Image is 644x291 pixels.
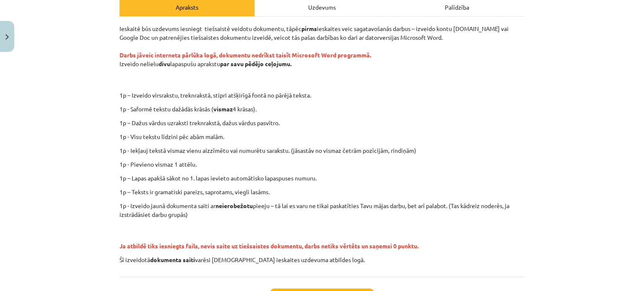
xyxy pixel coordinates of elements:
p: Ieskaitē būs uzdevums iesniegt tiešsaistē veidotu dokumentu, tāpēc ieskaites veic sagatavošanās d... [119,24,525,86]
strong: pirms [301,25,317,32]
p: 1p - Izveido jaunā dokumenta saiti ar pieeju – tā lai es varu ne tikai paskatīties Tavu mājas dar... [119,201,525,219]
p: 1p – Dažus vārdus uzraksti treknrakstā, dažus vārdus pasvītro. [119,118,525,127]
p: Šī izveidotā varēsi [DEMOGRAPHIC_DATA] ieskaites uzdevuma atbildes logā. [119,255,525,264]
p: 1p – Teksts ir gramatiski pareizs, saprotams, viegli lasāms. [119,188,525,196]
strong: par savu pēdējo ceļojumu. [220,60,291,67]
strong: Darbs jāveic interneta pārlūka logā, dokumentu nedrīkst taisīt Microsoft Word programmā. [119,51,371,59]
strong: vismaz [213,105,233,113]
p: 1p - Pievieno vismaz 1 attēlu. [119,160,525,169]
strong: divu [158,60,170,67]
p: 1p – Izveido virsrakstu, treknrakstā, stipri atšķirīgā fontā no pārējā teksta. [167,91,532,100]
p: 1p - Iekļauj tekstā vismaz vienu aizzīmētu vai numurētu sarakstu. (jāsastāv no vismaz četrām pozī... [119,146,525,155]
p: 1p - Visu tekstu līdzini pēc abām malām. [119,132,525,141]
span: Ja atbildē tiks iesniegts fails, nevis saite uz tiešsaistes dokumentu, darbs netiks vērtēts un sa... [119,242,418,250]
p: 1p – Lapas apakšā sākot no 1. lapas ievieto automātisko lapaspuses numuru. [119,174,525,183]
strong: dokumenta saiti [150,256,195,263]
img: icon-close-lesson-0947bae3869378f0d4975bcd49f059093ad1ed9edebbc8119c70593378902aed.svg [5,34,9,40]
p: 1p - Saformē tekstu dažādās krāsās ( 4 krāsas). [119,105,525,113]
strong: neierobežotu [216,202,253,209]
